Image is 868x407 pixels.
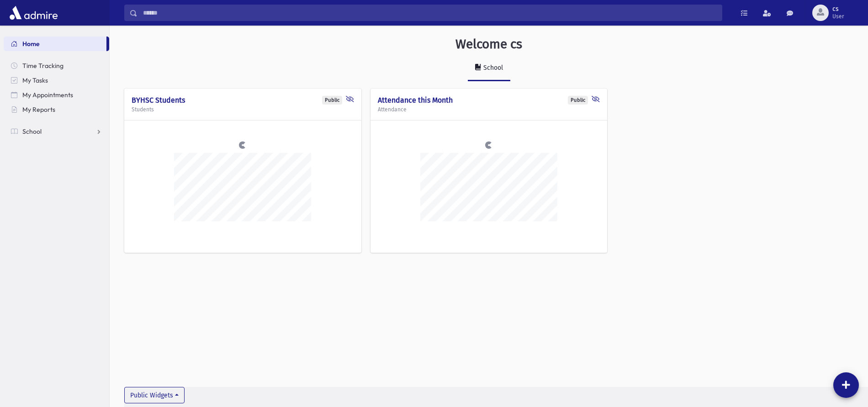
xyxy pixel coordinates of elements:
[4,102,109,117] a: My Reports
[22,91,73,99] span: My Appointments
[455,37,522,52] h3: Welcome cs
[4,88,109,102] a: My Appointments
[568,96,588,104] div: Public
[4,124,109,139] a: School
[4,37,106,51] a: Home
[132,106,354,113] h5: Students
[4,73,109,88] a: My Tasks
[378,106,600,113] h5: Attendance
[4,58,109,73] a: Time Tracking
[124,387,185,403] button: Public Widgets
[468,56,510,81] a: School
[832,13,844,20] span: User
[22,62,64,70] span: Time Tracking
[7,4,60,22] img: AdmirePro
[22,127,42,136] span: School
[378,96,600,104] h4: Attendance this Month
[22,105,55,114] span: My Reports
[22,76,48,84] span: My Tasks
[832,5,844,13] span: cs
[138,5,722,21] input: Search
[22,40,40,48] span: Home
[322,96,342,104] div: Public
[132,96,354,104] h4: BYHSC Students
[482,64,503,72] div: School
